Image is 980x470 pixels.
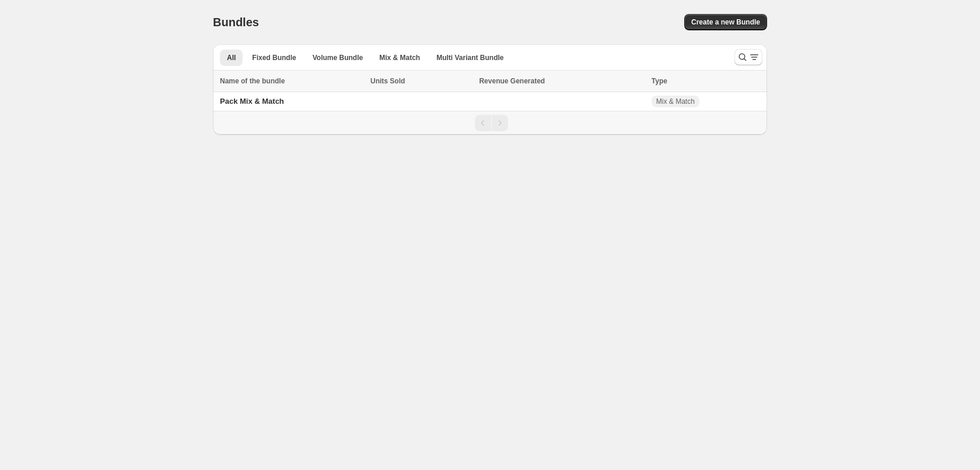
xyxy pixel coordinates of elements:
[479,75,556,87] button: Revenue Generated
[220,97,284,106] span: Pack Mix & Match
[436,53,503,62] span: Multi Variant Bundle
[370,75,416,87] button: Units Sold
[734,49,762,65] button: Search and filter results
[213,15,259,29] h1: Bundles
[691,17,760,27] span: Create a new Bundle
[656,97,695,106] span: Mix & Match
[652,75,760,87] div: Type
[227,53,236,62] span: All
[379,53,420,62] span: Mix & Match
[684,14,767,30] button: Create a new Bundle
[313,53,363,62] span: Volume Bundle
[479,75,545,87] span: Revenue Generated
[220,75,363,87] div: Name of the bundle
[213,111,767,135] nav: Pagination
[370,75,405,87] span: Units Sold
[252,53,296,62] span: Fixed Bundle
